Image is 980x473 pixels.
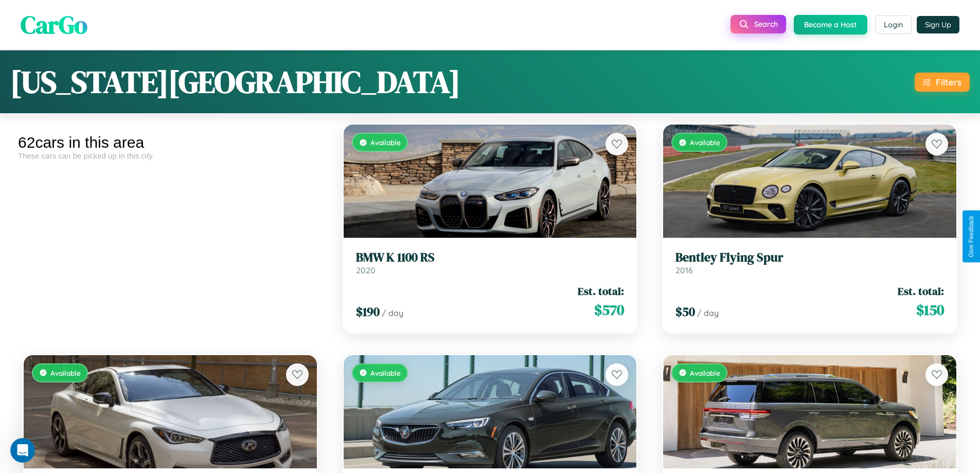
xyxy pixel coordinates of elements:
[356,250,625,275] a: BMW K 1100 RS2020
[50,369,81,377] span: Available
[675,250,944,275] a: Bentley Flying Spur2016
[675,265,693,275] span: 2016
[10,61,460,103] h1: [US_STATE][GEOGRAPHIC_DATA]
[675,250,944,265] h3: Bentley Flying Spur
[917,16,959,33] button: Sign Up
[697,308,719,318] span: / day
[916,300,944,320] span: $ 150
[356,303,380,320] span: $ 190
[21,8,87,42] span: CarGo
[875,15,912,34] button: Login
[356,265,376,275] span: 2020
[370,369,401,377] span: Available
[968,216,975,257] div: Give Feedback
[690,369,720,377] span: Available
[936,77,961,87] div: Filters
[675,303,695,320] span: $ 50
[370,138,401,147] span: Available
[794,15,867,34] button: Become a Host
[915,73,970,92] button: Filters
[356,250,625,265] h3: BMW K 1100 RS
[18,151,323,160] div: These cars can be picked up in this city.
[18,134,323,151] div: 62 cars in this area
[730,15,786,33] button: Search
[382,308,403,318] span: / day
[594,300,624,320] span: $ 570
[898,284,944,299] span: Est. total:
[754,20,778,29] span: Search
[10,438,35,463] iframe: Intercom live chat
[578,284,624,299] span: Est. total:
[690,138,720,147] span: Available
